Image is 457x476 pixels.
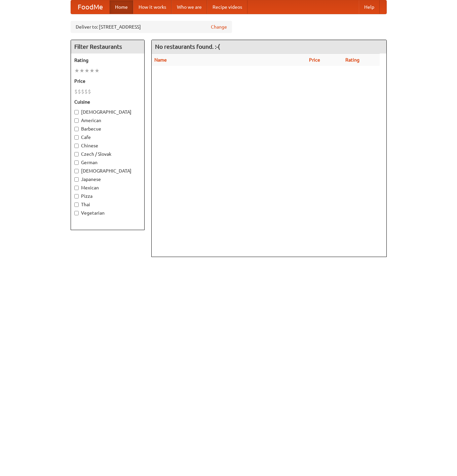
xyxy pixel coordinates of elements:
[74,184,141,191] label: Mexican
[74,210,141,216] label: Vegetarian
[74,168,141,174] label: [DEMOGRAPHIC_DATA]
[71,21,232,33] div: Deliver to: [STREET_ADDRESS]
[359,0,380,14] a: Help
[78,88,81,95] li: $
[74,177,79,182] input: Japanese
[74,144,79,148] input: Chinese
[154,57,167,63] a: Name
[74,151,141,157] label: Czech / Slovak
[74,88,78,95] li: $
[74,201,141,208] label: Thai
[74,135,79,140] input: Cafe
[211,24,227,30] a: Change
[74,117,141,124] label: American
[71,0,110,14] a: FoodMe
[309,57,320,63] a: Price
[74,109,141,115] label: [DEMOGRAPHIC_DATA]
[74,194,79,198] input: Pizza
[110,0,133,14] a: Home
[74,110,79,114] input: [DEMOGRAPHIC_DATA]
[345,57,359,63] a: Rating
[74,125,141,132] label: Barbecue
[74,152,79,156] input: Czech / Slovak
[172,0,207,14] a: Who we are
[74,118,79,123] input: American
[207,0,247,14] a: Recipe videos
[74,186,79,190] input: Mexican
[88,88,91,95] li: $
[74,211,79,215] input: Vegetarian
[74,176,141,183] label: Japanese
[74,169,79,173] input: [DEMOGRAPHIC_DATA]
[74,142,141,149] label: Chinese
[74,127,79,131] input: Barbecue
[94,67,100,74] li: ★
[74,203,79,207] input: Thai
[89,67,94,74] li: ★
[74,160,79,165] input: German
[74,159,141,166] label: German
[79,67,84,74] li: ★
[74,99,141,105] h5: Cuisine
[74,134,141,141] label: Cafe
[74,193,141,199] label: Pizza
[84,67,89,74] li: ★
[133,0,172,14] a: How it works
[71,40,144,53] h4: Filter Restaurants
[74,78,141,84] h5: Price
[84,88,88,95] li: $
[155,43,220,50] ng-pluralize: No restaurants found. :-(
[74,57,141,64] h5: Rating
[74,67,79,74] li: ★
[81,88,84,95] li: $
